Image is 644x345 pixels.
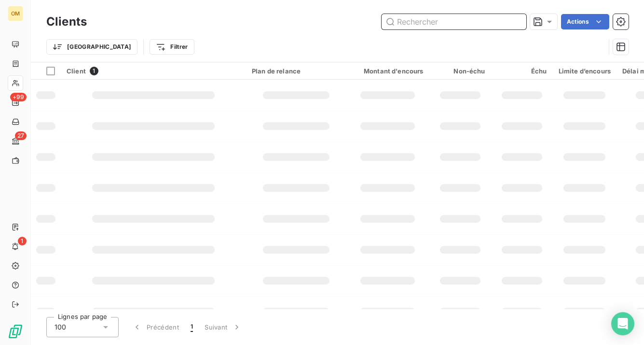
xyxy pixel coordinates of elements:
[559,67,611,75] div: Limite d’encours
[10,93,27,101] span: +99
[8,324,23,339] img: Logo LeanPay
[435,67,485,75] div: Non-échu
[611,312,634,335] div: Open Intercom Messenger
[8,6,23,21] div: OM
[252,67,341,75] div: Plan de relance
[46,39,137,55] button: [GEOGRAPHIC_DATA]
[497,67,547,75] div: Échu
[352,67,424,75] div: Montant d'encours
[199,317,247,337] button: Suivant
[15,131,27,140] span: 27
[55,322,66,332] span: 100
[191,322,193,332] span: 1
[67,67,86,75] span: Client
[561,14,609,29] button: Actions
[150,39,194,55] button: Filtrer
[46,13,87,30] h3: Clients
[126,317,185,337] button: Précédent
[90,67,98,75] span: 1
[185,317,199,337] button: 1
[382,14,526,29] input: Rechercher
[18,237,27,245] span: 1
